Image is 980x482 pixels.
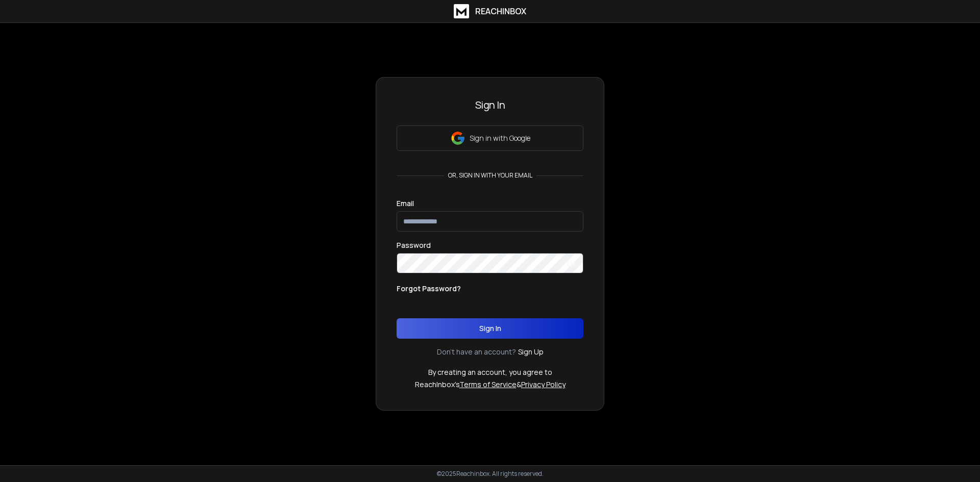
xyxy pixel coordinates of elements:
[470,133,530,143] p: Sign in with Google
[397,242,431,249] label: Password
[475,5,526,17] h1: ReachInbox
[454,4,526,18] a: ReachInbox
[397,284,461,294] p: Forgot Password?
[428,367,552,377] p: By creating an account, you agree to
[397,200,414,207] label: Email
[459,379,517,389] a: Terms of Service
[437,347,516,357] p: Don't have an account?
[397,98,583,112] h3: Sign In
[521,379,566,389] a: Privacy Policy
[444,171,536,180] p: or, sign in with your email
[397,125,583,151] button: Sign in with Google
[437,470,544,478] p: © 2025 Reachinbox. All rights reserved.
[518,347,544,357] a: Sign Up
[454,4,469,18] img: logo
[415,379,566,390] p: ReachInbox's &
[397,318,583,339] button: Sign In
